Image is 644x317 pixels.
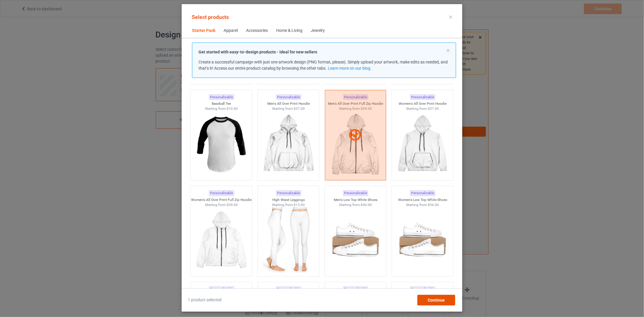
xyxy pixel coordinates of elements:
[417,295,455,305] div: Continue
[276,28,303,34] div: Home & Living
[325,197,386,202] div: Men's Low Top White Shoes
[224,28,238,34] div: Apparel
[191,101,252,106] div: Baseball Tee
[328,66,372,71] a: Learn more on our blog.
[195,207,248,273] img: regular.jpg
[392,101,453,106] div: Women's All Over Print Hoodie
[276,286,301,293] div: Personalizable
[343,190,368,196] div: Personalizable
[294,107,305,111] span: $37.00
[227,107,238,111] span: $10.00
[396,207,449,273] img: regular.jpg
[209,190,234,196] div: Personalizable
[428,203,439,207] span: $36.00
[410,94,435,100] div: Personalizable
[392,106,453,111] div: Starting from
[410,286,435,293] div: Personalizable
[392,202,453,207] div: Starting from
[262,111,315,177] img: regular.jpg
[199,50,317,54] strong: Get started with easy-to-design products - ideal for new sellers
[191,106,252,111] div: Starting from
[325,202,386,207] div: Starting from
[246,28,268,34] div: Accessories
[262,207,315,273] img: regular.jpg
[188,297,222,303] span: 1 product selected
[191,197,252,202] div: Women's All Over Print Full Zip Hoodie
[361,203,372,207] span: $40.00
[258,106,319,111] div: Starting from
[396,111,449,177] img: regular.jpg
[294,203,305,207] span: $13.00
[392,197,453,202] div: Women's Low Top White Shoes
[329,207,382,273] img: regular.jpg
[258,202,319,207] div: Starting from
[188,24,219,38] span: Starter Pack
[199,60,448,71] span: Create a successful campaign with just one artwork design (PNG format, please). Simply upload you...
[343,286,368,293] div: Personalizable
[209,94,234,100] div: Personalizable
[311,28,325,34] div: Jewelry
[276,190,301,196] div: Personalizable
[410,190,435,196] div: Personalizable
[227,203,238,207] span: $39.00
[258,101,319,106] div: Men's All Over Print Hoodie
[276,94,301,100] div: Personalizable
[191,202,252,207] div: Starting from
[195,111,248,177] img: regular.jpg
[428,107,439,111] span: $37.00
[192,14,229,20] span: Select products
[209,286,234,293] div: Personalizable
[428,298,445,303] span: Continue
[258,197,319,202] div: High Waist Leggings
